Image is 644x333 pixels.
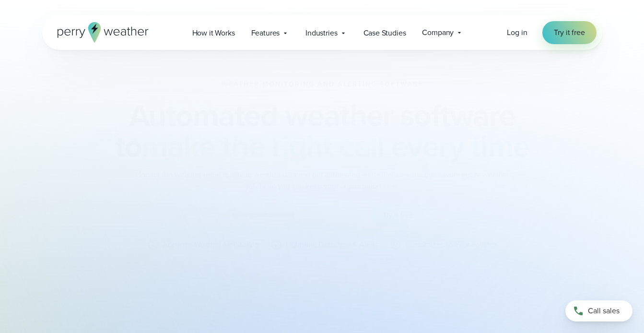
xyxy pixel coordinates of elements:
[565,300,632,321] a: Call sales
[184,23,243,43] a: How it Works
[588,305,620,317] span: Call sales
[305,27,337,39] span: Industries
[355,23,414,43] a: Case Studies
[363,27,406,39] span: Case Studies
[507,27,527,38] a: Log in
[192,27,235,39] span: How it Works
[422,27,454,38] span: Company
[251,27,280,39] span: Features
[542,21,596,44] a: Try it free
[554,27,585,38] span: Try it free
